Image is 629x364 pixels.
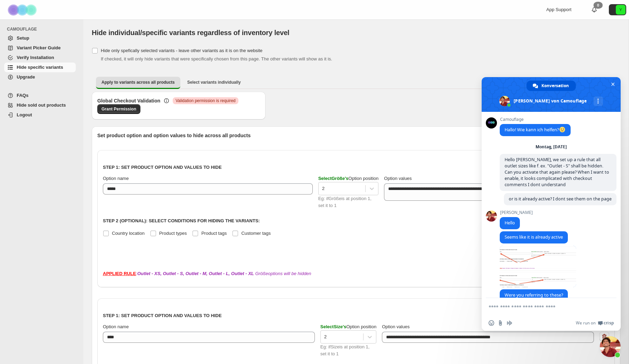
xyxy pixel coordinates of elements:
[600,336,621,357] div: Chat schließen
[594,2,603,9] div: 0
[609,4,626,15] button: Avatar with initials Y
[505,292,563,298] span: Were you referring to these?
[17,55,54,60] span: Verify Installation
[609,81,616,88] span: Chat schließen
[187,80,241,85] span: Select variants individually
[4,110,76,120] a: Logout
[137,271,254,276] b: Outlet - XS, Outlet - S, Outlet - M, Outlet - L, Outlet - XL
[17,74,35,80] span: Upgrade
[17,102,66,108] span: Hide sold out products
[500,210,533,215] span: [PERSON_NAME]
[384,176,412,181] span: Option values
[505,157,609,188] span: Hello [PERSON_NAME], we set up a rule that all outlet sizes like f. ex. "Outlet - S" shall be hid...
[619,8,622,12] text: Y
[505,220,515,226] span: Hello
[17,35,29,41] span: Setup
[546,7,571,12] span: App Support
[320,344,376,357] div: Eg: if Size is at position 1, set it to 1
[6,0,40,19] img: Camouflage
[92,29,289,36] span: Hide individual/specific variants regardless of inventory level
[509,196,612,202] span: or is it already active? I dont see them on the page
[318,176,349,181] span: Select Größe 's
[201,231,227,236] span: Product tags
[4,91,76,100] a: FAQs
[101,80,175,85] span: Apply to variants across all products
[4,33,76,43] a: Setup
[541,81,569,91] span: Konversation
[103,164,609,171] p: Step 1: Set product option and values to hide
[17,93,28,98] span: FAQs
[17,65,63,70] span: Hide specific variants
[159,231,187,236] span: Product types
[241,231,271,236] span: Customer tags
[103,271,136,276] strong: APPLIED RULE
[96,77,180,89] button: Apply to variants across all products
[175,98,236,104] span: Validation permission is required
[4,63,76,72] a: Hide specific variants
[318,176,379,181] span: Option position
[4,72,76,82] a: Upgrade
[97,97,160,104] h3: Global Checkout Validation
[526,81,576,91] div: Konversation
[489,304,598,310] textarea: Verfassen Sie Ihre Nachricht…
[101,56,332,61] span: If checked, it will only hide variants that were specifically chosen from this page. The other va...
[591,6,598,13] a: 0
[103,217,609,224] p: Step 2 (Optional): Select conditions for hiding the variants:
[101,48,262,53] span: Hide only spefically selected variants - leave other variants as it is on the website
[17,112,32,117] span: Logout
[97,132,615,139] p: Set product option and option values to hide across all products
[320,324,376,329] span: Option position
[594,97,603,106] div: Mehr Kanäle
[576,320,596,326] span: We run on
[382,324,410,329] span: Option values
[318,195,379,209] div: Eg: if Größe is at position 1, set it to 1
[103,312,609,319] p: Step 1: Set product option and values to hide
[505,127,566,133] span: Hallo! Wie kann ich helfen?
[182,77,246,88] button: Select variants individually
[17,45,60,50] span: Variant Picker Guide
[489,320,494,326] span: Einen Emoji einfügen
[500,117,571,122] span: Camouflage
[103,324,129,329] span: Option name
[4,100,76,110] a: Hide sold out products
[498,320,503,326] span: Datei senden
[616,5,626,15] span: Avatar with initials Y
[103,270,609,277] div: : Größe options will be hidden
[507,320,512,326] span: Audionachricht aufzeichnen
[505,234,563,240] span: Seems like it is already active
[112,231,145,236] span: Country location
[4,53,76,63] a: Verify Installation
[604,320,614,326] span: Crisp
[101,106,136,112] span: Grant Permission
[103,176,129,181] span: Option name
[7,26,79,32] span: CAMOUFLAGE
[320,324,346,329] span: Select Size 's
[97,104,140,114] a: Grant Permission
[576,320,614,326] a: We run onCrisp
[536,145,567,149] div: Montag, [DATE]
[4,43,76,53] a: Variant Picker Guide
